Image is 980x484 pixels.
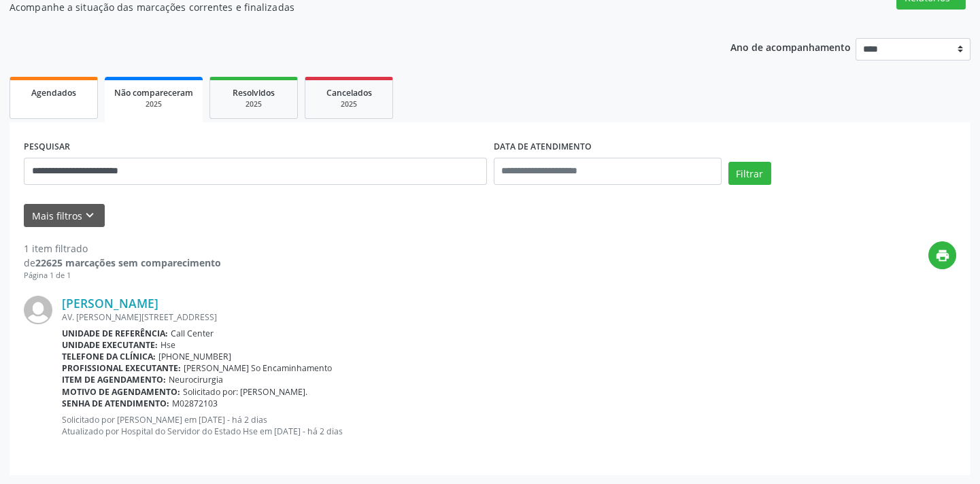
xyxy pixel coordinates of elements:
[62,362,181,374] b: Profissional executante:
[62,296,158,311] a: [PERSON_NAME]
[82,208,97,223] i: keyboard_arrow_down
[158,351,231,362] span: [PHONE_NUMBER]
[160,339,175,351] span: Hse
[326,87,372,99] span: Cancelados
[62,351,156,362] b: Telefone da clínica:
[114,99,193,109] div: 2025
[62,374,166,385] b: Item de agendamento:
[31,87,76,99] span: Agendados
[62,386,180,398] b: Motivo de agendamento:
[730,38,851,55] p: Ano de acompanhamento
[171,328,214,339] span: Call Center
[62,339,158,351] b: Unidade executante:
[24,296,52,324] img: img
[172,398,218,409] span: M02872103
[928,241,956,269] button: print
[62,398,169,409] b: Senha de atendimento:
[728,162,771,185] button: Filtrar
[62,414,956,437] p: Solicitado por [PERSON_NAME] em [DATE] - há 2 dias Atualizado por Hospital do Servidor do Estado ...
[233,87,275,99] span: Resolvidos
[184,362,332,374] span: [PERSON_NAME] So Encaminhamento
[62,311,956,323] div: AV. [PERSON_NAME][STREET_ADDRESS]
[24,270,221,281] div: Página 1 de 1
[24,256,221,270] div: de
[114,87,193,99] span: Não compareceram
[494,137,592,158] label: DATA DE ATENDIMENTO
[24,241,221,256] div: 1 item filtrado
[24,204,105,228] button: Mais filtroskeyboard_arrow_down
[315,99,383,109] div: 2025
[220,99,288,109] div: 2025
[35,256,221,269] strong: 22625 marcações sem comparecimento
[935,248,950,263] i: print
[169,374,223,385] span: Neurocirurgia
[62,328,168,339] b: Unidade de referência:
[183,386,307,398] span: Solicitado por: [PERSON_NAME].
[24,137,70,158] label: PESQUISAR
